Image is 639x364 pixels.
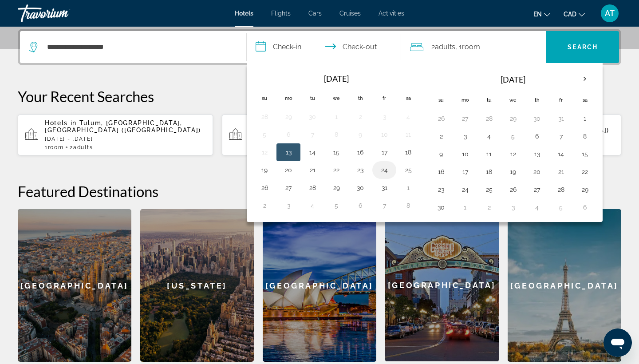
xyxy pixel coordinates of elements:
button: Change language [533,8,550,20]
button: Day 11 [401,128,415,141]
button: Day 5 [554,201,568,214]
button: Day 3 [506,201,520,214]
button: Day 14 [305,146,319,158]
a: Flights [271,10,291,17]
button: Day 8 [401,199,415,212]
a: Travorium [18,2,106,25]
button: Day 24 [458,183,472,196]
div: [GEOGRAPHIC_DATA] [385,209,499,361]
button: Hotels in Tulum, [GEOGRAPHIC_DATA], [GEOGRAPHIC_DATA] ([GEOGRAPHIC_DATA])[DATE] - [DATE]1Room4Adults [222,114,417,156]
span: Adults [73,144,93,150]
button: Day 16 [434,166,448,178]
button: Day 23 [353,164,367,176]
button: Day 29 [329,182,343,194]
a: Hotels [235,10,253,17]
th: [DATE] [453,69,573,90]
div: Search widget [20,31,619,63]
button: Day 27 [458,112,472,125]
button: Day 21 [305,164,319,176]
button: Day 9 [434,148,448,160]
span: Hotels in [45,119,77,127]
iframe: Button to launch messaging window [603,328,632,357]
button: Day 25 [401,164,415,176]
button: Day 12 [506,148,520,160]
button: Day 2 [257,199,272,212]
button: Day 28 [554,183,568,196]
button: Day 28 [482,112,496,125]
button: Change currency [564,8,585,20]
button: Day 21 [554,166,568,178]
button: Day 7 [305,128,319,141]
button: Day 4 [305,199,319,212]
button: Day 29 [506,112,520,125]
button: Day 4 [530,201,544,214]
button: Day 5 [257,128,272,141]
button: Day 7 [554,130,568,142]
button: Day 15 [329,146,343,158]
input: Search hotel destination [46,40,233,54]
button: Day 3 [281,199,296,212]
span: 2 [431,41,455,53]
h2: Featured Destinations [18,182,621,200]
button: Day 27 [530,183,544,196]
button: Day 6 [578,201,592,214]
button: Select check in and out date [247,31,401,63]
button: Day 26 [506,183,520,196]
div: [GEOGRAPHIC_DATA] [18,209,131,362]
button: Day 10 [377,128,391,141]
button: Day 6 [530,130,544,142]
button: Day 1 [329,111,343,123]
button: Day 5 [506,130,520,142]
button: Day 19 [506,166,520,178]
button: Day 16 [353,146,367,158]
button: Day 22 [329,164,343,176]
a: Cruises [339,10,361,17]
button: Day 12 [257,146,272,158]
button: Day 6 [281,128,296,141]
button: Day 18 [482,166,496,178]
button: Day 7 [377,199,391,212]
span: Search [568,44,598,51]
button: Day 29 [281,111,296,123]
a: Activities [379,10,404,17]
span: en [533,11,542,18]
div: [GEOGRAPHIC_DATA] [508,209,621,362]
button: Day 31 [554,112,568,125]
div: [GEOGRAPHIC_DATA] [263,209,376,362]
a: San Diego[GEOGRAPHIC_DATA] [385,209,499,362]
button: Day 11 [482,148,496,160]
button: Day 17 [458,166,472,178]
button: Day 15 [578,148,592,160]
button: Day 19 [257,164,272,176]
button: Search [546,31,619,63]
button: Day 30 [353,182,367,194]
table: Right calendar grid [429,69,597,216]
button: Day 29 [578,183,592,196]
button: Day 25 [482,183,496,196]
span: 1 [45,144,63,150]
button: Day 13 [281,146,296,158]
button: Travelers: 2 adults, 0 children [401,31,547,63]
button: Day 28 [257,111,272,123]
button: Day 30 [530,112,544,125]
button: Day 18 [401,146,415,158]
button: Day 1 [458,201,472,214]
button: Day 3 [458,130,472,142]
button: Day 10 [458,148,472,160]
table: Left calendar grid [252,69,420,214]
span: Room [462,43,480,51]
button: Day 14 [554,148,568,160]
button: Day 3 [377,111,391,123]
button: Day 9 [353,128,367,141]
span: , 1 [455,41,480,53]
a: Barcelona[GEOGRAPHIC_DATA] [18,209,131,362]
p: [DATE] - [DATE] [45,136,206,142]
a: New York[US_STATE] [140,209,254,362]
button: Day 6 [353,199,367,212]
button: Day 28 [305,182,319,194]
button: Day 8 [329,128,343,141]
th: [DATE] [276,69,396,88]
